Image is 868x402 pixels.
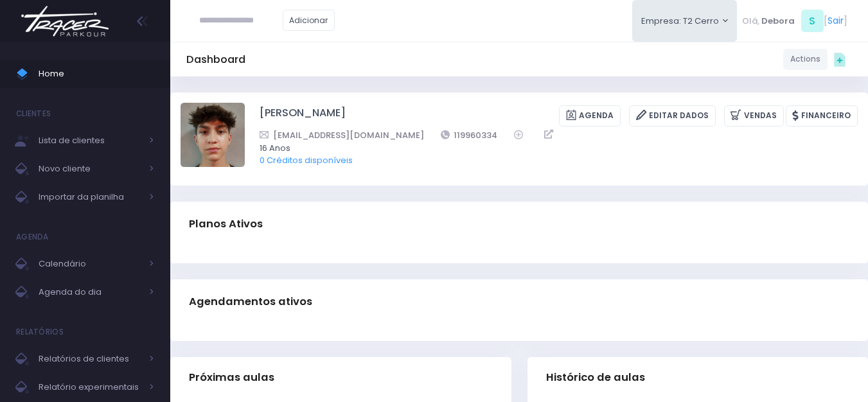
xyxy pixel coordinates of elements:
h3: Agendamentos ativos [189,283,312,320]
a: Actions [783,49,828,70]
img: Pedro Rabello Livovschi [181,103,245,167]
h4: Relatórios [16,319,64,345]
a: Financeiro [786,105,858,127]
a: [EMAIL_ADDRESS][DOMAIN_NAME] [260,128,424,142]
span: Relatórios de clientes [39,351,141,367]
span: Relatório experimentais [39,379,141,396]
span: Novo cliente [39,161,141,177]
span: 16 Anos [260,142,841,155]
span: Histórico de aulas [546,371,645,384]
span: Importar da planilha [39,189,141,205]
span: Home [39,66,154,82]
span: Agenda do dia [39,284,141,301]
a: 119960334 [441,128,498,142]
span: Debora [761,15,795,28]
a: 0 Créditos disponíveis [260,154,353,166]
span: S [801,10,824,32]
span: Calendário [39,256,141,272]
a: Agenda [559,105,621,127]
h3: Planos Ativos [189,205,263,242]
a: Adicionar [283,10,335,31]
span: Lista de clientes [39,132,141,149]
span: Olá, [742,15,759,28]
a: Vendas [724,105,784,127]
div: [ ] [737,6,852,35]
a: [PERSON_NAME] [260,105,346,127]
h5: Dashboard [186,53,245,66]
h4: Agenda [16,224,49,250]
a: Editar Dados [629,105,716,127]
span: Próximas aulas [189,371,274,384]
h4: Clientes [16,101,51,127]
a: Sair [828,14,844,28]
